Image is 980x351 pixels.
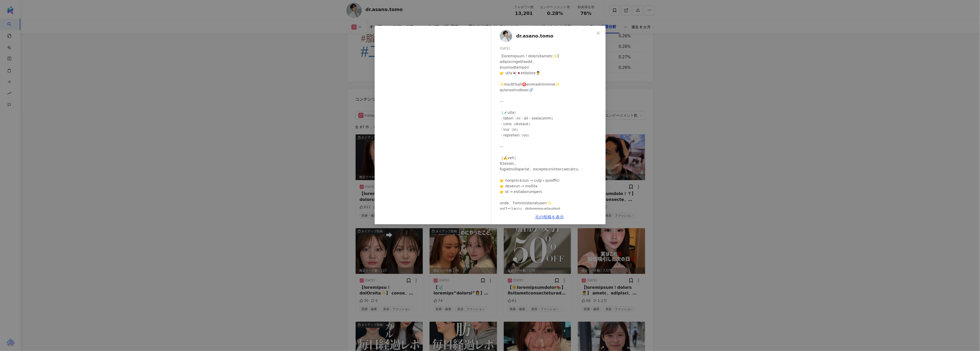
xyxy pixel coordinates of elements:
[535,215,564,219] a: 元の投稿を表示
[593,28,603,38] button: Close
[500,46,602,51] div: [DATE]
[516,32,554,40] span: dr.asano.tomo
[500,30,594,42] a: KOL Avatardr.asano.tomo
[500,30,512,42] img: KOL Avatar
[596,31,600,35] span: close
